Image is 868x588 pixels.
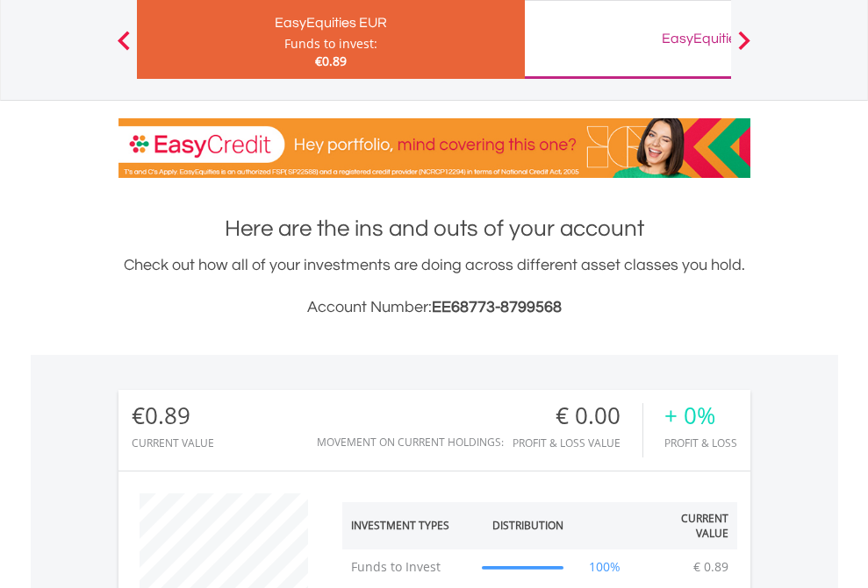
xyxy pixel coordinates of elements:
[432,299,562,315] span: EE68773-8799568
[572,549,638,584] td: 100%
[132,403,214,429] div: €0.89
[118,295,750,320] h3: Account Number:
[118,118,750,178] img: EasyCredit Promotion Banner
[315,53,347,69] span: €0.89
[118,253,750,320] div: Check out how all of your investments are doing across different asset classes you hold.
[106,39,141,57] button: Previous
[118,213,750,244] h1: Here are the ins and outs of your account
[132,437,214,449] div: CURRENT VALUE
[342,549,474,584] td: Funds to Invest
[664,403,737,429] div: + 0%
[685,549,737,584] td: € 0.89
[147,11,514,35] div: EasyEquities EUR
[317,436,504,448] div: Movement on Current Holdings:
[727,39,762,57] button: Next
[492,518,563,533] div: Distribution
[284,35,377,53] div: Funds to invest:
[638,502,737,549] th: Current Value
[513,403,642,429] div: € 0.00
[664,437,737,449] div: Profit & Loss
[513,437,642,449] div: Profit & Loss Value
[342,502,474,549] th: Investment Types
